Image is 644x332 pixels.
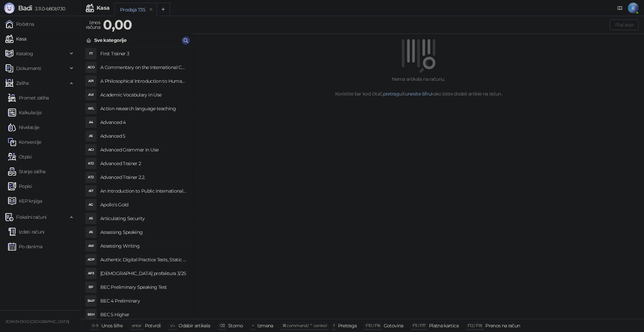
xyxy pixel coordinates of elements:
div: AS [86,213,96,224]
span: + [252,323,254,328]
div: AW [86,241,96,251]
div: AS [86,227,96,238]
div: API [86,76,96,86]
span: ⌘ command / ⌃ control [282,323,327,328]
div: Odabir artikala [178,321,210,330]
div: AT2 [86,158,96,169]
h4: Academic Vocabulary in Use [100,89,187,100]
h4: BEC Preliminary Speaking Test [100,282,187,292]
div: grid [81,47,193,319]
span: f [333,323,334,328]
h4: Authentic Digital Practice Tests, Static online 1ed [100,254,187,265]
span: F12 / F18 [468,323,482,328]
strong: 0,00 [103,16,132,33]
h4: BEC 4 Preliminary [100,295,187,306]
div: Kasa [97,5,109,11]
a: Nivelacije [8,121,39,134]
div: Platna kartica [429,321,459,330]
a: Stanje zaliha [8,165,46,178]
span: enter [132,323,142,328]
div: Unos šifre [101,321,123,330]
div: AG [86,199,96,210]
span: Dokumenti [16,62,41,75]
div: Sve kategorije [94,37,126,44]
div: Izmena [257,321,273,330]
span: F10 / F16 [366,323,380,328]
a: Izdati računi [8,225,45,239]
span: Fiskalni računi [16,210,46,224]
div: Iznos računa [85,18,102,31]
div: Prenos na račun [485,321,520,330]
div: ACO [86,62,96,73]
div: A4 [86,117,96,128]
h4: An Introduction to Public International Law [100,186,187,196]
a: Promet zaliha [8,91,49,105]
div: B4P [86,295,96,306]
div: AT2 [86,172,96,183]
a: unesite šifru [405,91,431,97]
a: Kasa [5,32,26,46]
button: remove [147,7,155,12]
button: Plaćanje [610,19,639,30]
h4: First Trainer 3 [100,48,187,59]
div: B5H [86,309,96,320]
a: Početna [5,17,34,31]
button: Add tab [157,3,170,16]
h4: Apollo's Gold [100,199,187,210]
div: Nema artikala na računu. Koristite bar kod čitač, ili kako biste dodali artikle na račun. [201,75,636,97]
h4: [DEMOGRAPHIC_DATA] profaktura 3/25 [100,268,187,279]
a: Dokumentacija [614,3,625,13]
span: ↑/↓ [170,323,175,328]
span: Zalihe [16,76,29,90]
div: Potvrdi [145,321,161,330]
div: AVI [86,89,96,100]
h4: A Commentary on the International Convent on Civil and Political Rights [100,62,187,73]
div: Pretraga [338,321,357,330]
h4: Assessing Writing [100,241,187,251]
span: ⌫ [219,323,225,328]
span: 3.11.0-b80b730 [32,6,65,12]
a: Otpisi [8,150,32,163]
h4: Advanced Trainer 2 [100,158,187,169]
h4: A Philosophical Introduction to Human Rights [100,76,187,86]
h4: Advanced Trainer 2.2. [100,172,187,183]
div: ARL [86,103,96,114]
a: Konverzije [8,135,41,149]
div: AP3 [86,268,96,279]
span: Katalog [16,47,33,60]
h4: BEC 5 Higher [100,309,187,320]
div: A5 [86,131,96,141]
a: Po danima [8,240,42,253]
span: K [628,3,639,13]
div: Gotovina [384,321,404,330]
div: AGI [86,144,96,155]
div: FT [86,48,96,59]
div: BP [86,282,96,292]
img: Logo [4,3,15,13]
h4: Advanced 4 [100,117,187,128]
div: ADP [86,254,96,265]
a: KEP knjiga [8,194,42,208]
a: Popisi [8,180,32,193]
div: AIT [86,186,96,196]
h4: Advanced 5 [100,131,187,141]
h4: Advanced Grammar in Use [100,144,187,155]
h4: Assessing Speaking [100,227,187,238]
small: JOIN IN DOO [GEOGRAPHIC_DATA] [5,319,69,324]
div: Storno [228,321,243,330]
div: Prodaja 735 [120,6,145,13]
a: pretragu [383,91,402,97]
span: F11 / F17 [413,323,426,328]
span: 0-9 [92,323,98,328]
h4: Action research language teaching [100,103,187,114]
span: Badi [18,4,32,12]
a: Kalkulacije [8,106,42,119]
h4: Articulating Security [100,213,187,224]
